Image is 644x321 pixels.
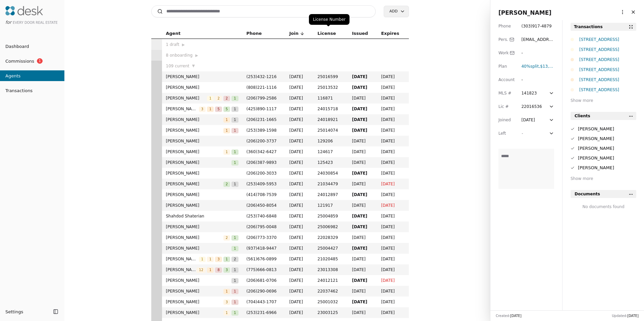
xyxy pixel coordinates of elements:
[496,313,522,318] div: Created:
[231,245,238,252] button: 1
[247,310,277,315] span: ( 253 ) 231 - 6966
[223,310,230,316] span: 1
[231,182,238,187] span: 1
[247,203,277,208] span: ( 206 ) 450 - 8054
[231,96,238,101] span: 1
[289,234,310,241] span: [DATE]
[381,116,405,123] span: [DATE]
[223,288,230,295] button: 1
[166,223,238,230] span: [PERSON_NAME]
[318,116,344,123] span: 24018921
[498,117,515,123] div: Joined
[521,117,535,123] div: [DATE]
[247,214,277,218] span: ( 253 ) 740 - 6848
[223,96,230,101] span: 2
[289,138,310,144] span: [DATE]
[318,159,344,166] span: 125423
[231,116,238,123] button: 1
[352,191,373,198] span: [DATE]
[352,30,368,37] span: Issued
[166,191,238,198] span: [PERSON_NAME]
[247,257,277,261] span: ( 561 ) 676 - 0899
[223,148,230,155] button: 1
[612,313,639,318] div: Updated:
[381,277,405,284] span: [DATE]
[289,127,310,134] span: [DATE]
[231,309,238,316] button: 1
[381,245,405,252] span: [DATE]
[231,181,238,187] button: 1
[207,96,214,101] span: 1
[197,267,206,273] span: 12
[207,95,214,102] button: 1
[289,202,310,209] span: [DATE]
[247,278,277,283] span: ( 206 ) 681 - 0706
[381,181,405,187] span: [DATE]
[223,117,230,123] span: 1
[223,267,230,273] span: 3
[182,42,185,48] span: ▶
[352,106,373,112] span: [DATE]
[166,148,223,155] span: [PERSON_NAME]
[231,106,238,112] button: 1
[207,106,214,112] button: 1
[192,63,195,69] span: ▼
[231,234,238,241] button: 1
[231,235,238,241] span: 1
[318,288,344,295] span: 22037462
[318,223,344,230] span: 25006982
[289,288,310,295] span: [DATE]
[166,277,232,284] span: [PERSON_NAME]
[381,191,405,198] span: [DATE]
[578,125,636,132] div: [PERSON_NAME]
[384,6,409,17] button: Add
[289,223,310,230] span: [DATE]
[166,127,223,134] span: [PERSON_NAME]
[289,266,310,273] span: [DATE]
[352,288,373,295] span: [DATE]
[231,117,238,123] span: 1
[247,171,277,176] span: ( 206 ) 200 - 3033
[498,63,515,70] div: Plan
[223,257,230,262] span: 1
[309,14,350,25] div: License Number
[381,170,405,177] span: [DATE]
[352,256,373,262] span: [DATE]
[207,256,214,262] button: 1
[381,127,405,134] span: [DATE]
[289,95,310,102] span: [DATE]
[318,181,344,187] span: 21034479
[510,314,522,318] span: [DATE]
[352,84,373,91] span: [DATE]
[231,95,238,102] button: 1
[195,53,198,59] span: ▶
[318,309,344,316] span: 23003125
[521,37,554,55] span: [EMAIL_ADDRESS][DOMAIN_NAME]
[318,299,344,305] span: 25001032
[318,245,344,252] span: 25004427
[352,138,373,144] span: [DATE]
[223,289,230,294] span: 1
[289,245,310,252] span: [DATE]
[231,256,238,262] button: 2
[318,138,344,144] span: 129206
[247,289,277,294] span: ( 206 ) 290 - 0696
[166,138,238,144] span: [PERSON_NAME]
[247,246,277,251] span: ( 937 ) 418 - 9447
[231,300,238,305] span: 1
[318,234,344,241] span: 22028329
[166,181,223,187] span: [PERSON_NAME]
[578,135,636,142] div: [PERSON_NAME]
[289,84,310,91] span: [DATE]
[352,73,373,80] span: [DATE]
[352,95,373,102] span: [DATE]
[247,300,277,304] span: ( 704 ) 443 - 1707
[381,84,405,91] span: [DATE]
[318,266,344,273] span: 23013308
[571,97,636,104] div: Show more
[498,130,515,137] div: Left
[247,160,277,165] span: ( 206 ) 387 - 9893
[166,73,238,80] span: [PERSON_NAME]
[352,277,373,284] span: [DATE]
[3,306,51,317] button: Settings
